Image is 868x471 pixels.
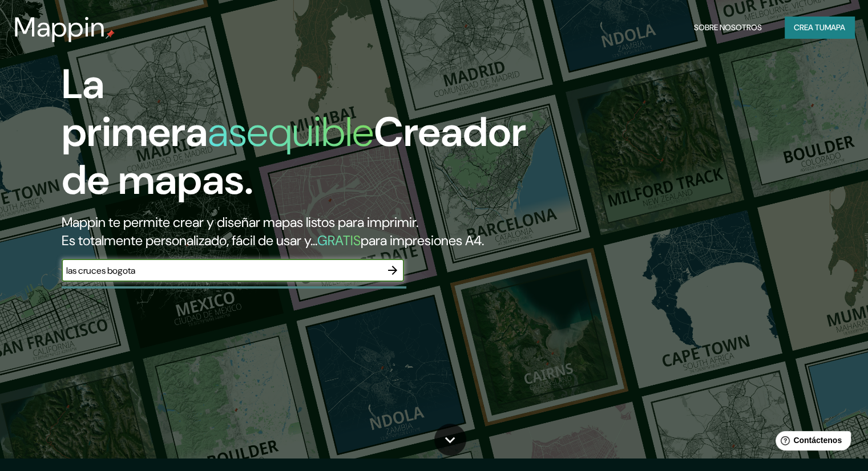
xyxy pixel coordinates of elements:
font: para impresiones A4. [361,232,484,249]
input: Elige tu lugar favorito [62,264,381,277]
button: Crea tumapa [785,17,854,38]
font: asequible [208,105,374,159]
font: Creador de mapas. [62,105,526,206]
font: Mappin te permite crear y diseñar mapas listos para imprimir. [62,213,418,231]
font: Crea tu [794,22,825,33]
img: pin de mapeo [106,30,115,39]
font: Es totalmente personalizado, fácil de usar y... [62,232,317,249]
font: Mappin [14,9,106,45]
button: Sobre nosotros [689,17,766,38]
font: GRATIS [317,232,361,249]
iframe: Lanzador de widgets de ayuda [766,427,855,458]
font: mapa [825,22,845,33]
font: La primera [62,58,208,159]
font: Sobre nosotros [694,22,762,33]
